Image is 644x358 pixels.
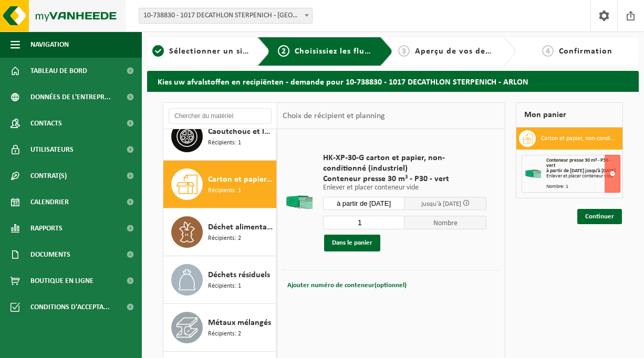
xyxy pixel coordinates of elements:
[546,174,620,179] div: Enlever et placer conteneur vide
[147,71,639,91] h2: Kies uw afvalstoffen en recipiënten - demande pour 10-738830 - 1017 DECATHLON STERPENICH - ARLON
[559,47,612,56] span: Confirmation
[30,58,87,84] span: Tableau de bord
[169,108,272,124] input: Chercher du matériel
[30,268,94,294] span: Boutique en ligne
[163,208,277,256] button: Déchet alimentaire, contenant des produits d'origine animale, non emballé, catégorie 3 Récipients: 2
[323,174,486,184] span: Conteneur presse 30 m³ - P30 - vert
[208,281,241,291] span: Récipients: 1
[421,201,461,207] span: jusqu'à [DATE]
[278,45,289,57] span: 2
[30,189,69,215] span: Calendrier
[295,47,470,56] span: Choisissiez les flux de déchets et récipients
[323,184,486,192] p: Enlever et placer conteneur vide
[163,256,277,304] button: Déchets résiduels Récipients: 1
[30,31,69,58] span: Navigation
[30,84,111,110] span: Données de l'entrepr...
[323,197,405,210] input: Sélectionnez date
[208,269,270,281] span: Déchets résiduels
[208,317,271,329] span: Métaux mélangés
[324,235,380,251] button: Dans le panier
[208,173,274,186] span: Carton et papier, non-conditionné (industriel)
[163,161,277,208] button: Carton et papier, non-conditionné (industriel) Récipients: 1
[277,103,390,129] div: Choix de récipient et planning
[208,125,274,138] span: Caoutchouc et latex
[139,8,312,23] span: 10-738830 - 1017 DECATHLON STERPENICH - ARLON
[30,136,74,163] span: Utilisateurs
[30,110,62,136] span: Contacts
[286,278,408,293] button: Ajouter numéro de conteneur(optionnel)
[152,45,249,58] a: 1Sélectionner un site ici
[208,186,241,196] span: Récipients: 1
[163,304,277,352] button: Métaux mélangés Récipients: 2
[323,153,486,174] span: HK-XP-30-G carton et papier, non-conditionné (industriel)
[546,184,620,189] div: Nombre: 1
[139,8,313,24] span: 10-738830 - 1017 DECATHLON STERPENICH - ARLON
[398,45,410,57] span: 3
[30,215,63,241] span: Rapports
[516,102,623,128] div: Mon panier
[415,47,516,56] span: Aperçu de vos demandes
[163,113,277,161] button: Caoutchouc et latex Récipients: 1
[546,168,616,174] strong: à partir de [DATE] jusqu'à [DATE]
[208,221,274,234] span: Déchet alimentaire, contenant des produits d'origine animale, non emballé, catégorie 3
[542,45,554,57] span: 4
[152,45,164,57] span: 1
[577,209,622,224] a: Continuer
[30,241,70,268] span: Documents
[169,47,263,56] span: Sélectionner un site ici
[208,234,241,244] span: Récipients: 2
[546,157,611,169] span: Conteneur presse 30 m³ - P30 - vert
[208,329,241,339] span: Récipients: 2
[30,163,67,189] span: Contrat(s)
[208,138,241,148] span: Récipients: 1
[541,130,615,147] h3: Carton et papier, non-conditionné (industriel)
[404,216,486,229] span: Nombre
[30,294,110,320] span: Conditions d'accepta...
[287,282,407,289] span: Ajouter numéro de conteneur(optionnel)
